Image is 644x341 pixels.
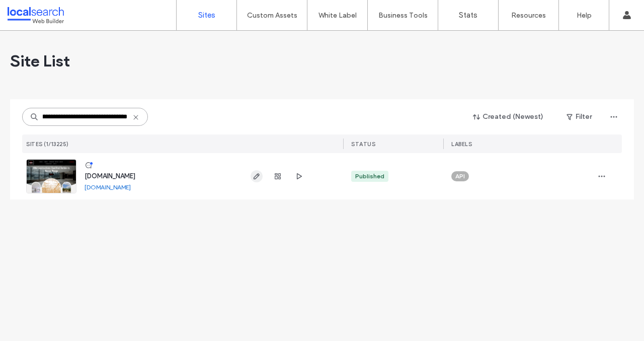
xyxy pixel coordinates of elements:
[459,11,477,20] label: Stats
[464,109,552,125] button: Created (Newest)
[85,183,131,191] a: [DOMAIN_NAME]
[318,11,357,20] label: White Label
[577,11,592,20] label: Help
[556,109,602,125] button: Filter
[26,141,69,148] span: SITES (1/13225)
[247,11,297,20] label: Custom Assets
[10,51,70,71] span: Site List
[455,172,465,181] span: API
[85,172,135,180] a: [DOMAIN_NAME]
[355,172,384,181] div: Published
[511,11,546,20] label: Resources
[351,141,375,148] span: STATUS
[451,141,472,148] span: LABELS
[378,11,428,20] label: Business Tools
[23,7,44,16] span: Help
[198,11,215,20] label: Sites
